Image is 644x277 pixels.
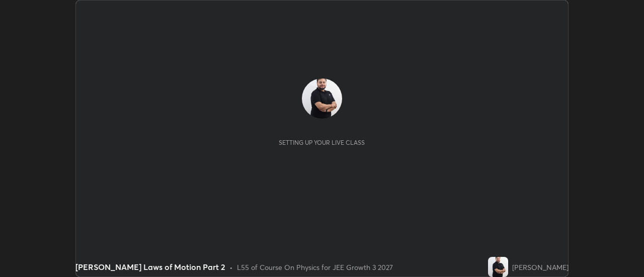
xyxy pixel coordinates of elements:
div: • [229,262,233,272]
img: 55fe5ce66f154fdf8f57242547523ac5.jpg [302,78,342,119]
div: Setting up your live class [279,139,365,146]
div: L55 of Course On Physics for JEE Growth 3 2027 [237,262,393,272]
div: [PERSON_NAME] Laws of Motion Part 2 [75,261,225,273]
img: 55fe5ce66f154fdf8f57242547523ac5.jpg [488,257,508,277]
div: [PERSON_NAME] [512,262,569,272]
